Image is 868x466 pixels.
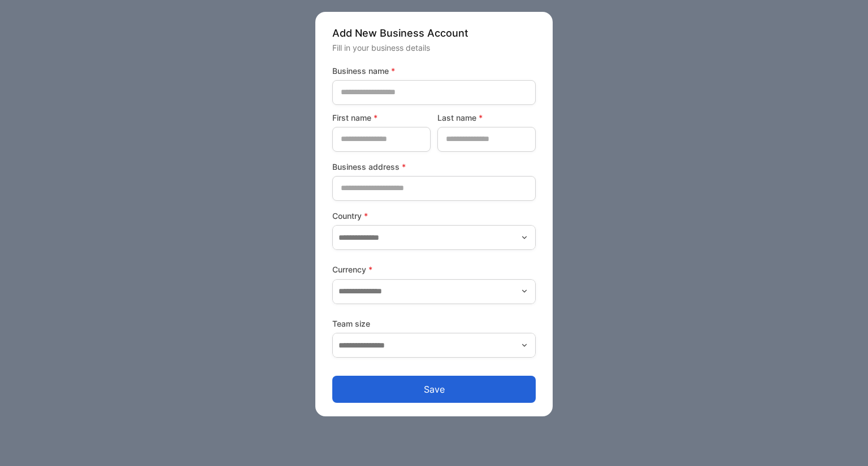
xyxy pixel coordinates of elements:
label: Last name [437,112,536,124]
label: Currency [332,263,536,275]
button: Save [332,376,536,403]
label: Country [332,210,536,222]
label: Business address [332,161,536,173]
p: Fill in your business details [332,42,536,54]
label: Business name [332,65,536,77]
p: Add New Business Account [332,25,536,41]
label: Team size [332,318,536,329]
label: First name [332,112,431,124]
